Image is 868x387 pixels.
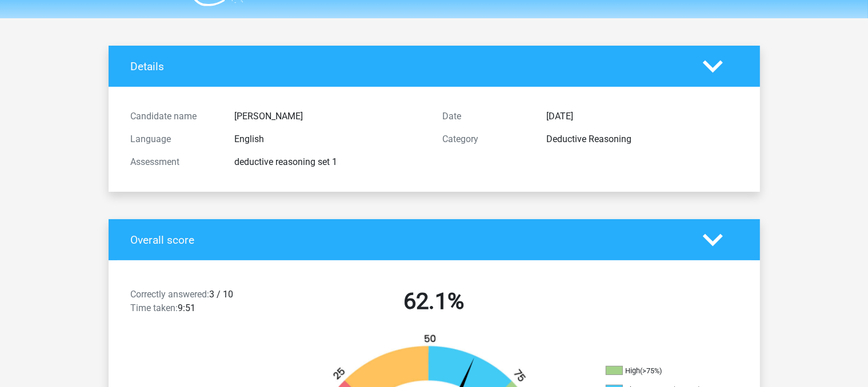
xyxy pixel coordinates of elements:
div: Deductive Reasoning [538,132,746,146]
div: Assessment [122,155,226,169]
h2: 62.1% [287,288,582,315]
div: deductive reasoning set 1 [226,155,434,169]
div: English [226,132,434,146]
div: [PERSON_NAME] [226,110,434,123]
li: High [606,366,720,376]
div: [DATE] [538,110,746,123]
h4: Overall score [131,233,686,247]
div: 3 / 10 9:51 [122,288,278,320]
div: Candidate name [122,110,226,123]
span: Correctly answered: [131,289,210,300]
span: Time taken: [131,303,178,313]
div: Language [122,132,226,146]
h4: Details [131,60,686,73]
div: Date [434,110,538,123]
div: Category [434,132,538,146]
div: (>75%) [641,366,662,375]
